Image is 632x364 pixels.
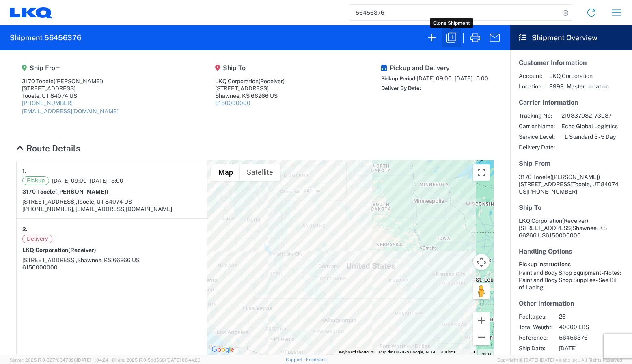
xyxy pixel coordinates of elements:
[240,164,280,181] button: Show satellite imagery
[549,83,609,90] span: 9999 - Master Location
[519,334,552,341] span: Reference:
[22,64,119,72] h5: Ship From
[519,174,550,180] span: 3170 Tooele
[519,133,555,140] span: Service Level:
[55,188,108,195] span: ([PERSON_NAME])
[22,224,28,235] strong: 2.
[519,217,623,239] address: Shawnee, KS 66266 US
[519,123,555,130] span: Carrier Name:
[546,232,581,239] span: 6150000000
[473,329,490,345] button: Zoom out
[550,174,600,180] span: ([PERSON_NAME])
[526,188,577,195] span: [PHONE_NUMBER]
[54,78,103,84] span: ([PERSON_NAME])
[519,345,552,352] span: Ship Date:
[519,204,623,211] h5: Ship To
[68,247,96,253] span: (Receiver)
[77,257,140,263] span: Shawnee, KS 66266 US
[417,75,488,82] span: [DATE] 09:00 - [DATE] 15:00
[561,112,618,119] span: 219837982173987
[22,108,119,114] a: [EMAIL_ADDRESS][DOMAIN_NAME]
[22,166,26,176] strong: 1.
[349,5,560,20] input: Shipment, tracking or reference number
[559,345,628,352] span: [DATE]
[22,264,202,271] div: 6150000000
[519,248,623,255] h5: Handling Options
[10,358,108,362] span: Server: 2025.17.0-327f6347098
[22,92,119,99] div: Tooele, UT 84074 US
[561,123,618,130] span: Echo Global Logistics
[22,85,119,92] div: [STREET_ADDRESS]
[52,177,123,184] span: [DATE] 09:00 - [DATE] 15:00
[16,143,80,153] a: Hide Details
[480,351,491,355] a: Terms
[561,133,618,140] span: TL Standard 3 - 5 Day
[519,313,552,320] span: Packages:
[22,235,52,243] span: Delivery
[559,313,628,320] span: 26
[519,323,552,331] span: Total Weight:
[549,72,609,80] span: LKQ Corporation
[519,159,623,167] h5: Ship From
[112,358,201,362] span: Client: 2025.17.0-5dd568f
[519,218,588,231] span: LKQ Corporation [STREET_ADDRESS]
[77,358,108,362] span: [DATE] 11:04:24
[497,356,622,364] span: Copyright © [DATE]-[DATE] Agistix Inc., All Rights Reserved
[77,198,132,205] span: Tooele, UT 84074 US
[215,64,285,72] h5: Ship To
[10,33,81,43] h2: Shipment 56456376
[215,100,250,106] a: 6150000000
[473,312,490,329] button: Zoom in
[379,350,435,354] span: Map data ©2025 Google, INEGI
[166,358,201,362] span: [DATE] 08:44:20
[339,349,374,355] button: Keyboard shortcuts
[519,269,623,291] div: Paint and Body Shop Equipment - Notes: Paint and Body Shop Supplies - See Bill of Lading
[440,350,454,354] span: 200 km
[381,64,488,72] h5: Pickup and Delivery
[306,357,327,362] a: Feedback
[519,299,623,307] h5: Other Information
[22,176,49,185] span: Pickup
[473,164,490,181] button: Toggle fullscreen view
[259,78,285,84] span: (Receiver)
[519,261,623,268] h6: Pickup Instructions
[209,345,236,355] a: Open this area in Google Maps (opens a new window)
[519,99,623,106] h5: Carrier Information
[22,247,96,253] strong: LKQ Corporation
[519,173,623,195] address: Tooele, UT 84074 US
[215,85,285,92] div: [STREET_ADDRESS]
[22,198,77,205] span: [STREET_ADDRESS],
[381,75,417,82] span: Pickup Period:
[438,349,477,355] button: Map Scale: 200 km per 48 pixels
[22,100,73,106] a: [PHONE_NUMBER]
[22,188,108,195] strong: 3170 Tooele
[562,218,588,224] span: (Receiver)
[215,78,285,85] div: LKQ Corporation
[22,205,202,213] div: [PHONE_NUMBER], [EMAIL_ADDRESS][DOMAIN_NAME]
[519,83,543,90] span: Location:
[510,25,632,50] header: Shipment Overview
[22,257,77,263] span: [STREET_ADDRESS],
[519,144,555,151] span: Delivery Date:
[473,254,490,270] button: Map camera controls
[209,345,236,355] img: Google
[559,334,628,341] span: 56456376
[381,85,421,91] span: Deliver By Date:
[473,283,490,299] button: Drag Pegman onto the map to open Street View
[519,112,555,119] span: Tracking No:
[211,164,240,181] button: Show street map
[215,92,285,99] div: Shawnee, KS 66266 US
[519,181,572,187] span: [STREET_ADDRESS]
[286,357,306,362] a: Support
[559,323,628,331] span: 40000 LBS
[22,78,119,85] div: 3170 Tooele
[519,72,543,80] span: Account:
[519,59,623,67] h5: Customer Information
